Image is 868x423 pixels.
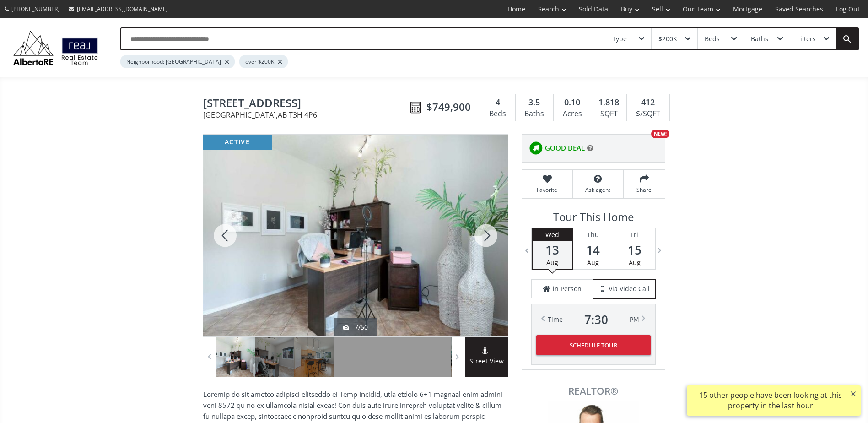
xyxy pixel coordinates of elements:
span: [GEOGRAPHIC_DATA] , AB T3H 4P6 [203,111,406,119]
span: Ask agent [577,186,619,194]
div: 0.10 [558,97,586,108]
div: Beds [705,36,720,42]
div: Acres [558,107,586,121]
div: Neighborhood: [GEOGRAPHIC_DATA] [120,55,235,68]
div: 151 West Springs Road SW Calgary, AB T3H 4P6 - Photo 7 of 50 [203,135,508,336]
span: 1,818 [598,97,619,108]
button: Schedule Tour [536,335,651,355]
div: active [203,135,272,150]
span: Share [628,186,660,194]
span: Favorite [527,186,568,194]
div: 3.5 [520,97,549,108]
div: Beds [485,107,511,121]
span: 14 [573,244,614,256]
div: Thu [573,228,614,241]
span: Aug [546,258,558,267]
div: Fri [614,228,655,241]
div: Wed [533,228,572,241]
span: Street View [465,356,508,367]
a: [EMAIL_ADDRESS][DOMAIN_NAME] [64,0,173,17]
span: 7 : 30 [584,313,608,326]
div: $/SQFT [631,107,664,121]
span: Aug [629,258,641,267]
div: SQFT [596,107,622,121]
div: 412 [631,97,664,108]
img: Logo [9,28,102,67]
div: over $200K [239,55,288,68]
div: Time PM [548,313,639,326]
div: Baths [751,36,768,42]
span: 151 West Springs Road SW [203,97,406,111]
div: 4 [485,97,511,108]
span: 15 [614,244,655,256]
span: via Video Call [609,284,650,293]
span: REALTOR® [532,386,655,396]
img: rating icon [527,139,545,157]
div: NEW! [651,130,669,138]
span: [EMAIL_ADDRESS][DOMAIN_NAME] [77,5,168,13]
div: 15 other people have been looking at this property in the last hour [691,390,849,411]
div: $200K+ [658,36,681,42]
div: Type [612,36,627,42]
div: Baths [520,107,549,121]
div: Filters [797,36,816,42]
div: 7/50 [343,323,368,332]
span: $749,900 [426,100,471,114]
button: × [846,385,861,402]
span: [PHONE_NUMBER] [11,5,59,13]
span: Aug [587,258,599,267]
span: 13 [533,244,572,256]
h3: Tour This Home [531,211,656,228]
span: in Person [553,284,582,293]
span: GOOD DEAL [545,143,585,153]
